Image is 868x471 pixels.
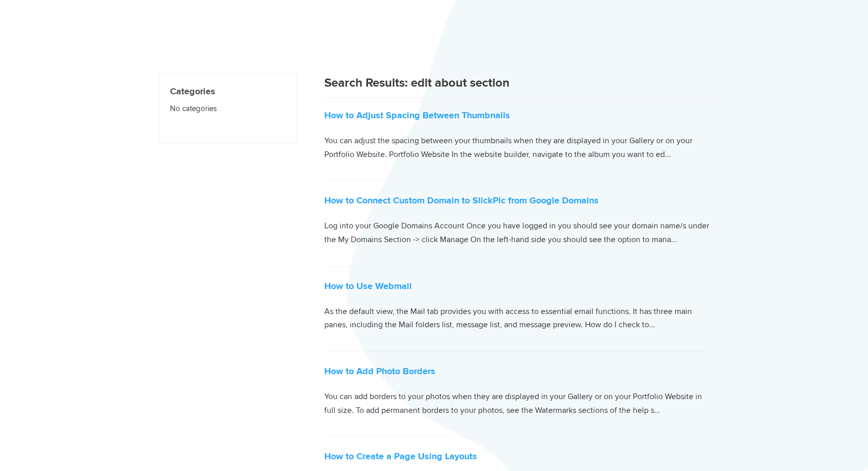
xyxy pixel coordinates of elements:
p: As the default view, the Mail tab provides you with access to essential email functions. It has t... [324,305,709,332]
a: How to Connect Custom Domain to SlickPic from Google Domains [324,195,599,206]
h1: Search Results: edit about section [324,74,709,98]
p: Log into your Google Domains Account Once you have logged in you should see your domain name/s un... [324,219,709,246]
h4: Categories [170,85,286,98]
a: How to Create a Page Using Layouts [324,451,477,462]
p: You can add borders to your photos when they are displayed in your Gallery or on your Portfolio W... [324,390,709,417]
a: How to Use Webmail [324,280,412,292]
li: No categories [170,98,286,118]
a: How to Add Photo Borders [324,365,435,377]
a: How to Adjust Spacing Between Thumbnails [324,110,510,121]
p: You can adjust the spacing between your thumbnails when they are displayed in your Gallery or on ... [324,134,709,161]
